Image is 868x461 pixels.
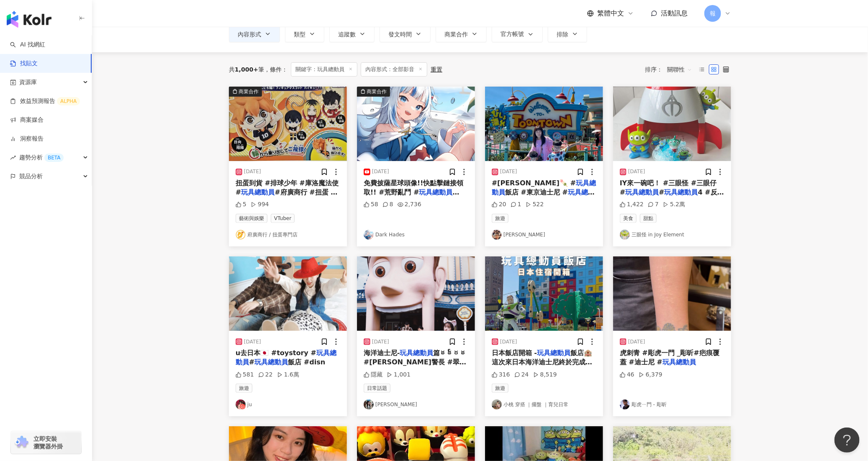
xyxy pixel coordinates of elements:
[294,31,306,38] span: 類型
[229,26,280,42] button: 內容形式
[620,400,630,410] img: KOL Avatar
[511,200,521,209] div: 1
[387,371,411,379] div: 1,001
[492,371,510,379] div: 316
[648,200,659,209] div: 7
[235,66,258,73] span: 1,000+
[229,87,347,161] img: post-image
[236,230,340,240] a: KOL Avatar府廣商行 / 扭蛋專門店
[10,135,44,143] a: 洞察報告
[329,26,375,42] button: 追蹤數
[364,230,468,240] a: KOL AvatarDark Hades
[431,66,442,73] div: 重置
[364,349,467,376] span: 篇ఠఠ్రఠ #[PERSON_NAME]警長 #翠絲 #トイストーリー #disney
[364,371,383,379] div: 隱藏
[613,87,731,161] img: post-image
[11,431,81,454] a: chrome extension立即安裝 瀏覽器外掛
[492,349,592,376] span: 飯店🏨 這次來日本海洋迪士尼終於完成夢想清單 弟弟超愛看
[229,87,347,161] div: post-image商業合作
[710,9,716,18] span: 報
[835,428,860,453] iframe: Help Scout Beacon - Open
[7,11,51,28] img: logo
[640,214,657,223] span: 甜點
[285,26,324,42] button: 類型
[338,31,356,38] span: 追蹤數
[236,400,340,410] a: KOL Avatarju
[628,168,645,175] div: [DATE]
[661,9,688,17] span: 活動訊息
[537,349,570,357] mark: 玩具總動員
[505,188,568,196] span: 飯店 #東京迪士尼 #
[620,371,634,379] div: 46
[364,400,374,410] img: KOL Avatar
[620,214,637,223] span: 美食
[663,200,685,209] div: 5.2萬
[620,200,644,209] div: 1,422
[597,9,624,18] span: 繁體中文
[500,338,517,346] div: [DATE]
[485,256,603,331] div: post-image
[10,41,45,49] a: searchAI 找網紅
[44,154,64,162] div: BETA
[19,73,37,92] span: 資源庫
[383,200,393,209] div: 8
[501,31,524,37] span: 官方帳號
[19,148,64,167] span: 趨勢分析
[620,400,724,410] a: KOL Avatar彫虎ㄧ門 - 彫昕
[492,214,508,223] span: 旅遊
[238,31,261,38] span: 內容形式
[492,230,596,240] a: KOL Avatar[PERSON_NAME]
[239,87,259,96] div: 商業合作
[625,188,659,196] mark: 玩具總動員
[357,256,475,331] img: post-image
[241,188,275,196] mark: 玩具總動員
[557,31,568,38] span: 排除
[254,358,288,366] mark: 玩具總動員
[364,230,374,240] img: KOL Avatar
[357,87,475,161] div: post-image商業合作
[10,59,38,68] a: 找貼文
[620,230,724,240] a: KOL Avatar三眼怪 in Joy Element
[620,230,630,240] img: KOL Avatar
[364,349,400,357] span: 海洋迪士尼-
[665,188,698,196] mark: 玩具總動員
[288,358,325,366] span: 飯店 #disn
[258,371,273,379] div: 22
[236,400,246,410] img: KOL Avatar
[364,384,390,393] span: 日常話題
[492,400,596,410] a: KOL Avatar小桃 穿搭 ｜擺盤 ｜育兒日常
[398,200,421,209] div: 2,736
[492,400,502,410] img: KOL Avatar
[291,62,357,77] span: 關鍵字：玩具總動員
[492,384,508,393] span: 旅遊
[236,230,246,240] img: KOL Avatar
[229,256,347,331] img: post-image
[492,179,576,187] span: #[PERSON_NAME]🍡 #
[236,371,254,379] div: 581
[251,200,269,209] div: 994
[419,188,460,196] mark: 玩具總動員
[613,256,731,331] div: post-image
[236,349,336,366] mark: 玩具總動員
[659,188,664,196] span: #
[628,338,645,346] div: [DATE]
[620,179,717,196] span: IY來一碗吧！ #三眼怪 #三眼仔 #
[367,87,387,96] div: 商業合作
[372,338,389,346] div: [DATE]
[10,116,44,124] a: 商案媒合
[514,371,529,379] div: 24
[663,358,696,366] mark: 玩具總動員
[548,26,587,42] button: 排除
[249,358,254,366] span: #
[492,230,502,240] img: KOL Avatar
[436,26,487,42] button: 商業合作
[229,66,264,73] div: 共 筆
[277,371,299,379] div: 1.6萬
[364,400,468,410] a: KOL Avatar[PERSON_NAME]
[533,371,557,379] div: 8,519
[236,214,267,223] span: 藝術與娛樂
[236,349,316,357] span: u去日本🇯🇵 #toystory #
[500,168,517,175] div: [DATE]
